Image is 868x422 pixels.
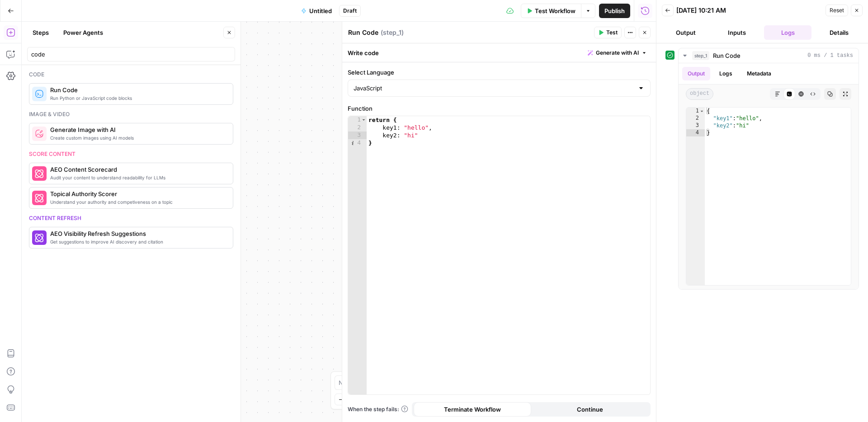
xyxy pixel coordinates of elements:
[361,116,366,124] span: Toggle code folding, rows 1 through 4
[686,88,713,100] span: object
[348,139,356,147] span: Info, read annotations row 4
[686,122,705,129] div: 3
[826,5,848,16] button: Reset
[348,116,367,124] div: 1
[679,48,859,63] button: 0 ms / 1 tasks
[444,405,501,414] span: Terminate Workflow
[50,125,226,134] span: Generate Image with AI
[58,25,108,40] button: Power Agents
[714,67,738,80] button: Logs
[50,174,226,181] span: Audit your content to understand readability for LLMs
[596,49,639,57] span: Generate with AI
[343,7,357,15] span: Draft
[692,51,709,60] span: step_1
[50,165,226,174] span: AEO Content Scorecard
[741,67,777,80] button: Metadata
[682,67,710,80] button: Output
[50,229,226,238] span: AEO Visibility Refresh Suggestions
[577,405,603,414] span: Continue
[296,4,337,18] button: Untitled
[27,25,54,40] button: Steps
[662,25,709,40] button: Output
[521,4,581,18] button: Test Workflow
[29,150,233,158] div: Score content
[807,52,853,60] span: 0 ms / 1 tasks
[348,28,378,37] textarea: Run Code
[764,25,811,40] button: Logs
[599,4,630,18] button: Publish
[31,50,231,59] input: Search steps
[50,85,226,94] span: Run Code
[686,108,705,115] div: 1
[50,189,226,198] span: Topical Authority Scorer
[348,139,367,147] div: 4
[354,84,634,93] input: JavaScript
[713,25,760,40] button: Inputs
[686,115,705,122] div: 2
[531,402,649,417] button: Continue
[606,28,618,37] span: Test
[29,70,233,79] div: Code
[830,6,844,14] span: Reset
[342,43,656,62] div: Write code
[815,25,863,40] button: Details
[348,68,651,77] label: Select Language
[50,198,226,206] span: Understand your authority and competiveness on a topic
[686,129,705,136] div: 4
[50,238,226,245] span: Get suggestions to improve AI discovery and citation
[50,134,226,141] span: Create custom images using AI models
[381,28,404,37] span: ( step_1 )
[594,27,622,38] button: Test
[679,63,859,289] div: 0 ms / 1 tasks
[535,6,576,15] span: Test Workflow
[604,6,625,15] span: Publish
[584,47,651,59] button: Generate with AI
[29,214,233,222] div: Content refresh
[713,51,741,60] span: Run Code
[348,131,367,139] div: 3
[348,124,367,131] div: 2
[348,104,651,113] label: Function
[50,94,226,102] span: Run Python or JavaScript code blocks
[309,6,332,15] span: Untitled
[348,405,408,413] a: When the step fails:
[29,110,233,118] div: Image & video
[699,108,704,115] span: Toggle code folding, rows 1 through 4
